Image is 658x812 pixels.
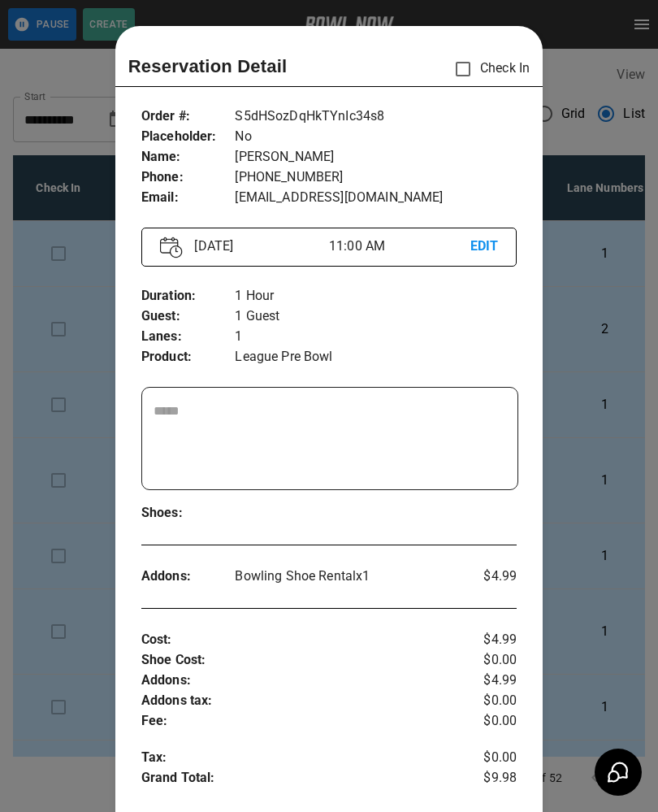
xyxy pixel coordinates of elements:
[235,106,517,127] p: S5dHSozDqHkTYnIc34s8
[141,127,236,147] p: Placeholder :
[188,237,329,256] p: [DATE]
[141,188,236,208] p: Email :
[141,306,236,327] p: Guest :
[446,52,530,86] p: Check In
[141,567,236,587] p: Addons :
[454,748,517,768] p: $0.00
[141,630,454,650] p: Cost :
[141,106,236,127] p: Order # :
[329,237,470,256] p: 11:00 AM
[235,286,517,306] p: 1 Hour
[128,53,288,80] p: Reservation Detail
[454,671,517,691] p: $4.99
[141,650,454,671] p: Shoe Cost :
[141,347,236,367] p: Product :
[235,127,517,147] p: No
[235,306,517,327] p: 1 Guest
[235,188,517,208] p: [EMAIL_ADDRESS][DOMAIN_NAME]
[141,147,236,167] p: Name :
[470,237,499,257] p: EDIT
[141,503,236,523] p: Shoes :
[235,147,517,167] p: [PERSON_NAME]
[454,567,517,586] p: $4.99
[141,286,236,306] p: Duration :
[454,768,517,792] p: $9.98
[141,711,454,732] p: Fee :
[235,567,454,586] p: Bowling Shoe Rental x 1
[141,768,454,792] p: Grand Total :
[141,167,236,188] p: Phone :
[235,347,517,367] p: League Pre Bowl
[141,748,454,768] p: Tax :
[235,327,517,347] p: 1
[160,237,183,258] img: Vector
[235,167,517,188] p: [PHONE_NUMBER]
[141,691,454,711] p: Addons tax :
[454,630,517,650] p: $4.99
[454,691,517,711] p: $0.00
[454,650,517,671] p: $0.00
[454,711,517,732] p: $0.00
[141,327,236,347] p: Lanes :
[141,671,454,691] p: Addons :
